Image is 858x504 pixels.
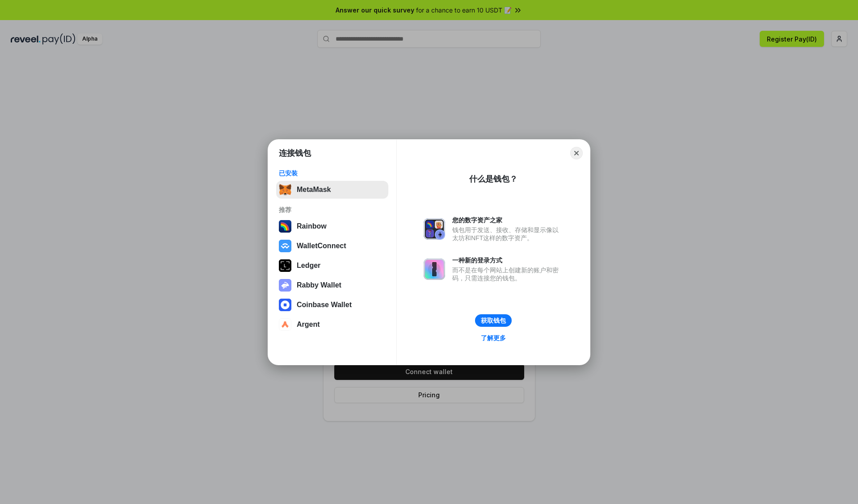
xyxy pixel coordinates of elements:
[279,259,291,272] img: svg+xml,%3Csvg%20xmlns%3D%22http%3A%2F%2Fwww.w3.org%2F2000%2Fsvg%22%20width%3D%2228%22%20height%3...
[276,316,388,333] button: Argent
[279,206,386,214] div: 推荐
[279,183,291,196] img: svg+xml,%3Csvg%20fill%3D%22none%22%20height%3D%2233%22%20viewBox%3D%220%200%2035%2033%22%20width%...
[279,148,311,158] h1: 连接钱包
[424,218,445,240] img: svg+xml,%3Csvg%20xmlns%3D%22http%3A%2F%2Fwww.w3.org%2F2000%2Fsvg%22%20fill%3D%22none%22%20viewBox...
[279,220,291,233] img: svg+xml,%3Csvg%20width%3D%22120%22%20height%3D%22120%22%20viewBox%3D%220%200%20120%20120%22%20fil...
[481,334,506,342] div: 了解更多
[297,281,341,289] div: Rabby Wallet
[279,169,386,177] div: 已安装
[276,276,388,294] button: Rabby Wallet
[481,317,506,325] div: 获取钱包
[279,240,291,252] img: svg+xml,%3Csvg%20width%3D%2228%22%20height%3D%2228%22%20viewBox%3D%220%200%2028%2028%22%20fill%3D...
[452,226,563,242] div: 钱包用于发送、接收、存储和显示像以太坊和NFT这样的数字资产。
[276,181,388,199] button: MetaMask
[279,279,291,292] img: svg+xml,%3Csvg%20xmlns%3D%22http%3A%2F%2Fwww.w3.org%2F2000%2Fsvg%22%20fill%3D%22none%22%20viewBox...
[276,257,388,275] button: Ledger
[452,216,563,224] div: 您的数字资产之家
[276,217,388,235] button: Rainbow
[297,186,331,194] div: MetaMask
[297,321,320,329] div: Argent
[452,266,563,282] div: 而不是在每个网站上创建新的账户和密码，只需连接您的钱包。
[279,299,291,311] img: svg+xml,%3Csvg%20width%3D%2228%22%20height%3D%2228%22%20viewBox%3D%220%200%2028%2028%22%20fill%3D...
[475,332,511,344] a: 了解更多
[297,262,320,270] div: Ledger
[276,237,388,255] button: WalletConnect
[475,314,512,327] button: 获取钱包
[424,258,445,280] img: svg+xml,%3Csvg%20xmlns%3D%22http%3A%2F%2Fwww.w3.org%2F2000%2Fsvg%22%20fill%3D%22none%22%20viewBox...
[452,256,563,264] div: 一种新的登录方式
[276,296,388,314] button: Coinbase Wallet
[297,242,346,250] div: WalletConnect
[469,174,517,184] div: 什么是钱包？
[570,147,583,159] button: Close
[297,301,352,309] div: Coinbase Wallet
[297,222,327,230] div: Rainbow
[279,318,291,331] img: svg+xml,%3Csvg%20width%3D%2228%22%20height%3D%2228%22%20viewBox%3D%220%200%2028%2028%22%20fill%3D...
